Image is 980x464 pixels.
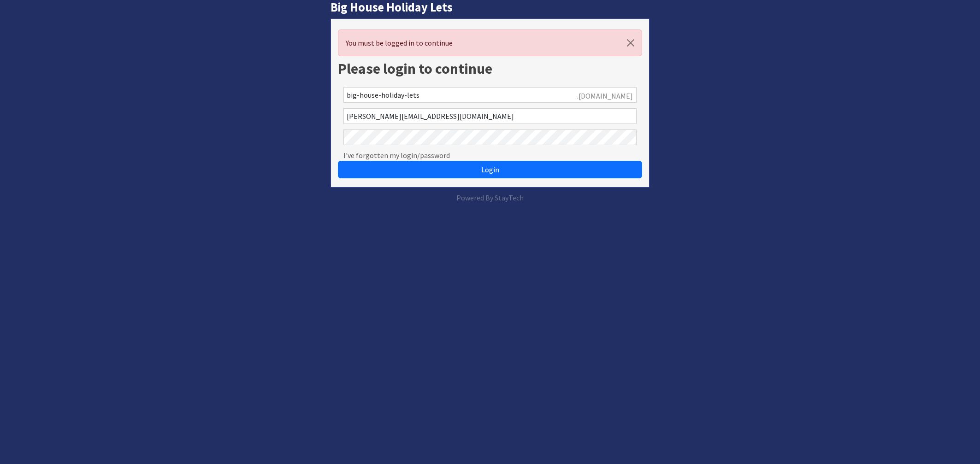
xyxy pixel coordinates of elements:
input: Account Reference [343,87,637,103]
a: I've forgotten my login/password [343,150,450,161]
input: Email [343,108,637,124]
h1: Please login to continue [338,60,643,77]
p: Powered By StayTech [331,192,650,203]
span: Login [481,165,499,174]
span: .[DOMAIN_NAME] [577,90,633,101]
button: Login [338,161,643,178]
div: You must be logged in to continue [338,29,643,56]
